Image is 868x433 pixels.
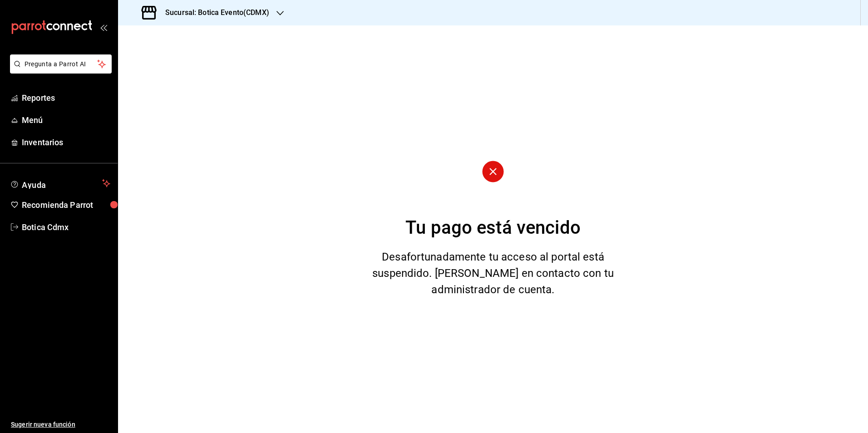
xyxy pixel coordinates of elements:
[22,221,110,233] span: Botica Cdmx
[22,136,110,148] span: Inventarios
[22,114,110,126] span: Menú
[370,249,616,298] div: Desafortunadamente tu acceso al portal está suspendido. [PERSON_NAME] en contacto con tu administ...
[405,214,581,241] div: Tu pago está vencido
[6,66,112,75] a: Pregunta a Parrot AI
[10,54,112,74] button: Pregunta a Parrot AI
[11,420,110,429] span: Sugerir nueva función
[22,178,99,189] span: Ayuda
[100,24,107,31] button: open_drawer_menu
[22,92,110,104] span: Reportes
[158,7,269,18] h3: Sucursal: Botica Evento(CDMX)
[22,199,110,211] span: Recomienda Parrot
[25,59,98,69] span: Pregunta a Parrot AI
